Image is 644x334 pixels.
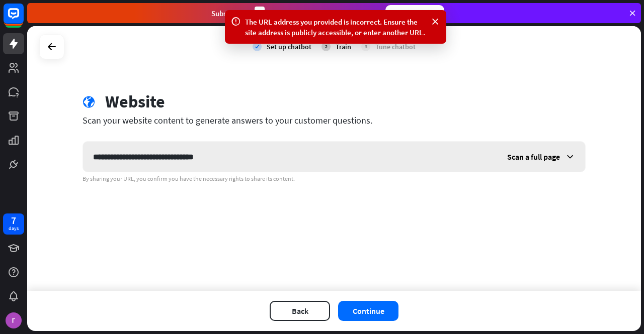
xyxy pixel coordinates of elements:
div: 3 [361,42,370,51]
div: Subscribe now [385,5,444,21]
div: Subscribe in days to get your first month for $1 [211,7,377,20]
div: Train [336,42,351,51]
span: Scan a full page [507,152,560,162]
div: Tune chatbot [375,42,416,51]
div: 7 [11,216,16,225]
button: Back [270,301,330,321]
a: 7 days [3,213,24,235]
i: check [253,42,262,51]
div: Set up chatbot [267,42,311,51]
div: days [9,225,19,232]
div: Website [105,91,165,112]
div: 3 [255,7,265,20]
i: globe [83,96,95,108]
div: The URL address you provided is incorrect. Ensure the site address is publicly accessible, or ent... [245,17,426,38]
button: Open LiveChat chat widget [8,4,38,34]
button: Continue [338,301,398,321]
div: 2 [321,42,331,51]
div: Scan your website content to generate answers to your customer questions. [83,115,586,126]
div: By sharing your URL, you confirm you have the necessary rights to share its content. [83,175,586,183]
